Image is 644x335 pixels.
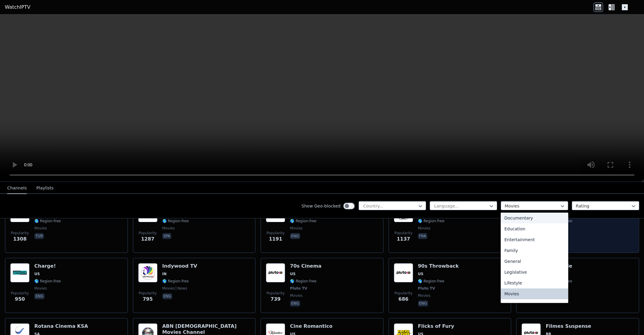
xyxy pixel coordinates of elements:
span: Popularity [11,291,29,296]
span: 🌎 Region-free [290,279,316,284]
img: Indywood TV [138,263,157,282]
h6: Rotana Cinema KSA [34,323,88,329]
span: 739 [270,296,280,303]
span: Popularity [266,291,285,296]
span: 🌎 Region-free [418,219,444,223]
div: Music [501,299,568,310]
span: 1308 [13,235,27,243]
button: Playlists [36,183,54,194]
span: Popularity [139,291,157,296]
span: IN [162,272,167,276]
h6: Indywood TV [162,263,197,269]
div: Movies [501,288,568,299]
span: Popularity [266,231,285,235]
span: movies [34,286,47,291]
img: Charge! [10,263,30,282]
h6: Cine Romantico [290,323,332,329]
span: 795 [143,296,153,303]
span: Popularity [139,231,157,235]
span: movies [290,226,303,231]
div: Education [501,223,568,234]
img: 70s Cinema [266,263,285,282]
span: 🌎 Region-free [162,279,189,284]
span: Popularity [394,291,412,296]
div: General [501,256,568,267]
span: 686 [398,296,408,303]
h6: 70s Cinema [290,263,321,269]
span: 1137 [397,235,410,243]
span: movies [34,226,47,231]
label: Show Geo-blocked [301,203,341,209]
span: movies [418,293,431,298]
span: 1287 [141,235,154,243]
span: 🌎 Region-free [162,219,189,223]
img: 90s Throwback [394,263,413,282]
p: eng [162,293,173,299]
span: movies [162,226,175,231]
button: Channels [7,183,27,194]
span: movies [418,226,431,231]
h6: 90s Throwback [418,263,459,269]
div: Documentary [501,213,568,223]
p: fra [418,233,427,239]
div: Lifestyle [501,278,568,288]
p: spa [162,233,171,239]
h6: Charge! [34,263,61,269]
span: Popularity [394,231,412,235]
span: US [418,272,423,276]
span: 🌎 Region-free [418,279,444,284]
p: eng [290,233,300,239]
span: US [34,272,40,276]
span: 🌎 Region-free [34,219,61,223]
span: 🌎 Region-free [34,279,61,284]
span: 950 [15,296,25,303]
div: Family [501,245,568,256]
span: US [290,272,295,276]
span: 🌎 Region-free [290,219,316,223]
h6: Filmes Suspense [546,323,591,329]
p: eng [34,293,45,299]
span: movies [162,286,175,291]
span: Pluto TV [290,286,307,291]
span: 1191 [269,235,282,243]
a: WatchIPTV [5,4,30,11]
div: Legislative [501,267,568,278]
div: Entertainment [501,234,568,245]
p: eng [418,300,428,306]
h6: Flicks of Fury [418,323,454,329]
p: tur [34,233,44,239]
p: eng [290,300,300,306]
span: Pluto TV [418,286,435,291]
span: movies [290,293,303,298]
span: Popularity [11,231,29,235]
span: news [176,286,187,291]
